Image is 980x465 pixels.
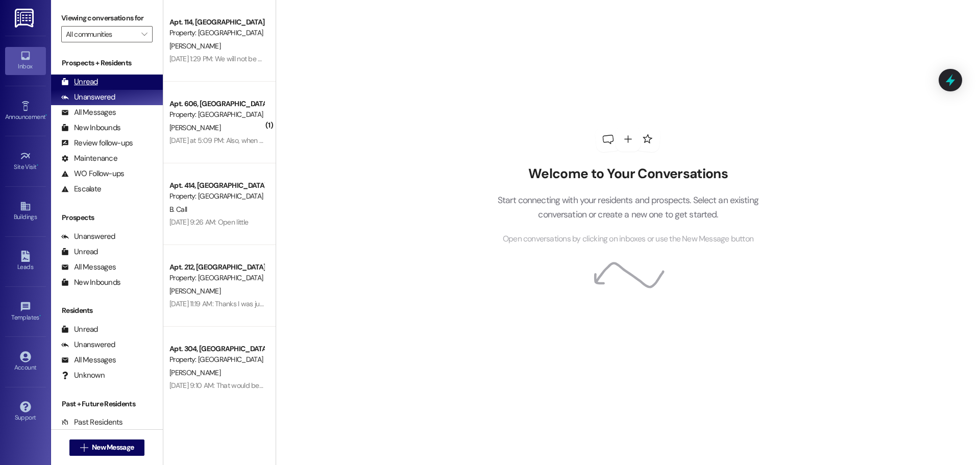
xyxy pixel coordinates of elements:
[61,355,116,365] div: All Messages
[5,348,46,376] a: Account
[169,344,264,354] div: Apt. 304, [GEOGRAPHIC_DATA]
[61,77,98,87] div: Unread
[61,324,98,335] div: Unread
[169,136,457,145] div: [DATE] at 5:09 PM: Also, when you have the amount, would you be willing to take off the late fees?
[37,162,38,169] span: •
[169,354,264,365] div: Property: [GEOGRAPHIC_DATA]
[169,41,220,51] span: [PERSON_NAME]
[5,47,46,75] a: Inbox
[66,26,136,42] input: All communities
[61,231,115,242] div: Unanswered
[61,370,105,381] div: Unknown
[61,168,124,179] div: WO Follow-ups
[169,28,264,38] div: Property: [GEOGRAPHIC_DATA]
[61,262,116,273] div: All Messages
[61,277,120,288] div: New Inbounds
[61,107,116,118] div: All Messages
[169,299,401,308] div: [DATE] 11:19 AM: Thanks I was just waiting to pay until that charge was removed
[169,205,187,214] span: B. Call
[169,286,220,296] span: [PERSON_NAME]
[169,99,264,109] div: Apt. 606, [GEOGRAPHIC_DATA]
[5,248,46,275] a: Leads
[141,30,147,38] i: 
[169,17,264,28] div: Apt. 114, [GEOGRAPHIC_DATA]
[61,153,117,164] div: Maintenance
[92,442,134,453] span: New Message
[51,58,163,68] div: Prospects + Residents
[5,298,46,326] a: Templates •
[15,9,36,28] img: ResiDesk Logo
[169,381,566,390] div: [DATE] 9:10 AM: That would be awesome if you could check and let me know what the correct amount ...
[61,10,153,26] label: Viewing conversations for
[39,312,41,320] span: •
[5,398,46,426] a: Support
[61,339,115,350] div: Unanswered
[169,262,264,273] div: Apt. 212, [GEOGRAPHIC_DATA]
[61,123,120,133] div: New Inbounds
[169,109,264,120] div: Property: [GEOGRAPHIC_DATA]
[169,191,264,202] div: Property: [GEOGRAPHIC_DATA]
[169,273,264,283] div: Property: [GEOGRAPHIC_DATA]
[69,439,145,456] button: New Message
[45,112,47,119] span: •
[80,444,88,452] i: 
[61,247,98,257] div: Unread
[51,399,163,409] div: Past + Future Residents
[169,217,248,227] div: [DATE] 9:26 AM: Open little
[61,138,133,149] div: Review follow-ups
[61,417,123,428] div: Past Residents
[169,123,220,132] span: [PERSON_NAME]
[503,233,753,246] span: Open conversations by clicking on inboxes or use the New Message button
[482,193,774,222] p: Start connecting with your residents and prospects. Select an existing conversation or create a n...
[482,166,774,182] h2: Welcome to Your Conversations
[5,148,46,175] a: Site Visit •
[5,198,46,225] a: Buildings
[61,184,101,194] div: Escalate
[169,180,264,191] div: Apt. 414, [GEOGRAPHIC_DATA]
[51,212,163,223] div: Prospects
[169,54,314,63] div: [DATE] 1:29 PM: We will not be renewing our lease
[61,92,115,103] div: Unanswered
[51,305,163,316] div: Residents
[169,368,220,377] span: [PERSON_NAME]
